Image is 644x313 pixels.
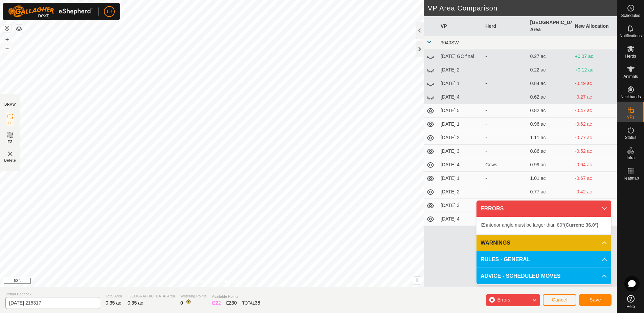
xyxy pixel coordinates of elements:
[485,93,525,101] div: -
[485,161,525,168] div: Cows
[476,268,611,284] p-accordion-header: ADVICE - SCHEDULED MOVES
[255,300,260,306] span: 38
[438,145,483,158] td: [DATE] 3
[528,16,572,36] th: [GEOGRAPHIC_DATA] Area
[4,158,16,163] span: Delete
[528,185,572,199] td: 0.77 ac
[438,131,483,145] td: [DATE] 2
[438,118,483,131] td: [DATE] 1
[476,201,611,217] p-accordion-header: ERRORS
[413,277,421,284] button: i
[572,158,617,172] td: -0.64 ac
[528,90,572,104] td: 0.62 ac
[621,14,640,18] span: Schedules
[528,199,572,212] td: 0.67 ac
[226,299,237,307] div: EZ
[572,16,617,36] th: New Allocation
[627,115,634,119] span: VPs
[481,255,530,264] span: RULES - GENERAL
[625,135,636,140] span: Status
[572,172,617,185] td: -0.67 ac
[590,297,601,302] span: Save
[623,75,638,79] span: Animals
[438,104,483,118] td: [DATE] 5
[528,104,572,118] td: 0.82 ac
[622,176,639,180] span: Heatmap
[528,172,572,185] td: 1.01 ac
[552,297,568,302] span: Cancel
[481,239,510,247] span: WARNINGS
[231,300,237,306] span: 30
[625,54,636,58] span: Herds
[483,16,527,36] th: Herd
[216,300,221,306] span: 22
[185,278,210,285] a: Privacy Policy
[242,299,260,307] div: TOTAL
[481,272,560,280] span: ADVICE - SCHEDULED MOVES
[8,121,12,126] span: IZ
[528,63,572,77] td: 0.22 ac
[441,40,459,45] span: 3040SW
[564,222,598,228] b: (Current: 36.0°)
[617,292,644,311] a: Help
[3,36,11,44] button: +
[572,145,617,158] td: -0.52 ac
[4,102,16,107] div: DRAW
[579,294,612,306] button: Save
[15,25,23,33] button: Map Layers
[485,148,525,155] div: -
[485,53,525,60] div: -
[180,293,206,299] span: Watering Points
[572,90,617,104] td: -0.27 ac
[528,118,572,131] td: 0.96 ac
[106,293,122,299] span: Total Area
[626,156,635,160] span: Infra
[572,104,617,118] td: -0.47 ac
[212,294,260,299] span: Available Points
[572,118,617,131] td: -0.62 ac
[528,50,572,63] td: 0.27 ac
[8,139,13,144] span: EZ
[528,131,572,145] td: 1.11 ac
[481,222,600,228] span: IZ interior angle must be larger than 80° .
[485,121,525,128] div: -
[128,300,143,306] span: 0.35 ac
[620,34,642,38] span: Notifications
[438,185,483,199] td: [DATE] 2
[438,172,483,185] td: [DATE] 1
[485,107,525,114] div: -
[106,300,121,306] span: 0.35 ac
[438,16,483,36] th: VP
[438,90,483,104] td: [DATE] 4
[572,131,617,145] td: -0.77 ac
[438,50,483,63] td: [DATE] GC final
[476,217,611,234] p-accordion-content: ERRORS
[3,44,11,53] button: –
[476,251,611,268] p-accordion-header: RULES - GENERAL
[485,188,525,195] div: -
[8,5,93,18] img: Gallagher Logo
[219,278,239,285] a: Contact Us
[438,199,483,212] td: [DATE] 3
[5,291,100,297] span: Virtual Paddock
[572,50,617,63] td: +0.07 ac
[620,95,641,99] span: Neckbands
[438,212,483,226] td: [DATE] 4
[497,297,510,302] span: Errors
[485,175,525,182] div: -
[572,199,617,212] td: -0.32 ac
[528,158,572,172] td: 0.99 ac
[428,4,617,12] h2: VP Area Comparison
[416,277,418,283] span: i
[528,77,572,90] td: 0.84 ac
[438,63,483,77] td: [DATE] 2
[438,158,483,172] td: [DATE] 4
[485,134,525,141] div: -
[476,235,611,251] p-accordion-header: WARNINGS
[572,77,617,90] td: -0.49 ac
[528,145,572,158] td: 0.86 ac
[128,293,175,299] span: [GEOGRAPHIC_DATA] Area
[626,305,635,309] span: Help
[107,8,112,15] span: LJ
[180,300,183,306] span: 0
